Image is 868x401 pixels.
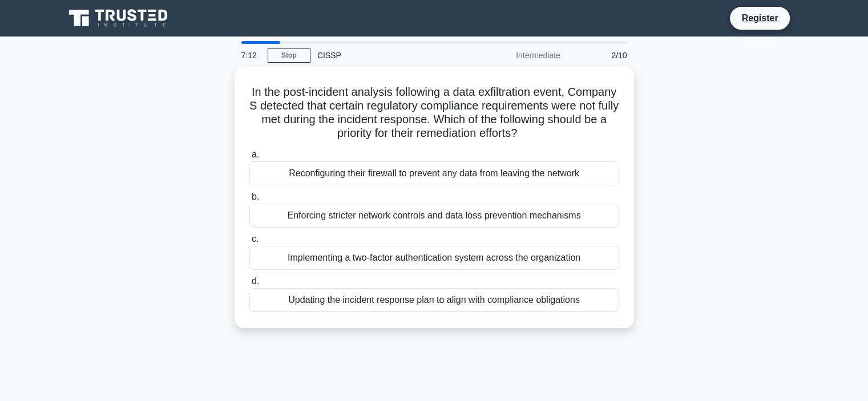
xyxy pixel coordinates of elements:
span: a. [252,149,259,159]
a: Stop [268,48,310,63]
h5: In the post-incident analysis following a data exfiltration event, Company S detected that certai... [248,85,620,141]
div: Enforcing stricter network controls and data loss prevention mechanisms [249,204,619,228]
div: 2/10 [567,44,634,67]
div: Intermediate [467,44,567,67]
div: 7:12 [235,44,268,67]
span: d. [252,276,259,286]
div: CISSP [310,44,467,67]
div: Updating the incident response plan to align with compliance obligations [249,288,619,312]
a: Register [734,11,785,25]
div: Implementing a two-factor authentication system across the organization [249,246,619,270]
span: c. [252,234,259,244]
div: Reconfiguring their firewall to prevent any data from leaving the network [249,161,619,185]
span: b. [252,192,259,201]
